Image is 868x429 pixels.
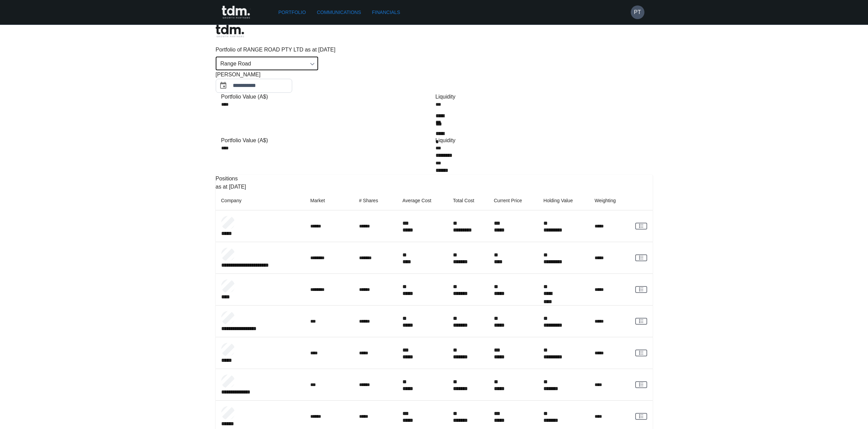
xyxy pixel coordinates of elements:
[369,6,403,19] a: Financials
[216,191,305,210] th: Company
[216,57,318,70] div: Range Road
[488,191,538,210] th: Current Price
[354,191,397,210] th: # Shares
[635,350,647,356] a: View Client Communications
[635,223,647,230] a: View Client Communications
[221,136,433,145] div: Portfolio Value (A$)
[635,254,647,261] a: View Client Communications
[639,256,643,260] g: rgba(16, 24, 40, 0.6
[216,46,653,54] p: Portfolio of RANGE ROAD PTY LTD as at [DATE]
[631,5,644,19] button: PT
[216,71,261,79] span: [PERSON_NAME]
[314,6,364,19] a: Communications
[639,224,643,228] g: rgba(16, 24, 40, 0.6
[447,191,488,210] th: Total Cost
[436,136,647,145] div: Liquidity
[639,414,643,418] g: rgba(16, 24, 40, 0.6
[436,93,647,101] div: Liquidity
[639,287,643,291] g: rgba(16, 24, 40, 0.6
[635,381,647,388] a: View Client Communications
[635,286,647,293] a: View Client Communications
[639,383,643,386] g: rgba(16, 24, 40, 0.6
[397,191,447,210] th: Average Cost
[635,413,647,420] a: View Client Communications
[538,191,589,210] th: Holding Value
[305,191,354,210] th: Market
[639,319,643,323] g: rgba(16, 24, 40, 0.6
[276,6,309,19] a: Portfolio
[216,175,653,183] p: Positions
[589,191,630,210] th: Weighting
[216,79,230,92] button: Choose date, selected date is Aug 31, 2025
[221,93,433,101] div: Portfolio Value (A$)
[635,318,647,325] a: View Client Communications
[216,183,653,191] p: as at [DATE]
[634,8,641,16] h6: PT
[639,351,643,355] g: rgba(16, 24, 40, 0.6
